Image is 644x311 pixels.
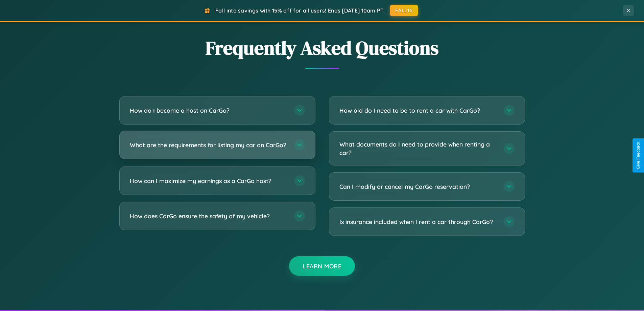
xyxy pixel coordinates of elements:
[130,212,287,220] h3: How does CarGo ensure the safety of my vehicle?
[339,140,497,157] h3: What documents do I need to provide when renting a car?
[339,182,497,191] h3: Can I modify or cancel my CarGo reservation?
[130,141,287,149] h3: What are the requirements for listing my car on CarGo?
[130,177,287,185] h3: How can I maximize my earnings as a CarGo host?
[119,35,525,61] h2: Frequently Asked Questions
[339,218,497,226] h3: Is insurance included when I rent a car through CarGo?
[390,5,418,16] button: FALL15
[339,106,497,115] h3: How old do I need to be to rent a car with CarGo?
[636,142,641,169] div: Give Feedback
[130,106,287,115] h3: How do I become a host on CarGo?
[289,256,355,276] button: Learn More
[215,7,385,14] span: Fall into savings with 15% off for all users! Ends [DATE] 10am PT.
